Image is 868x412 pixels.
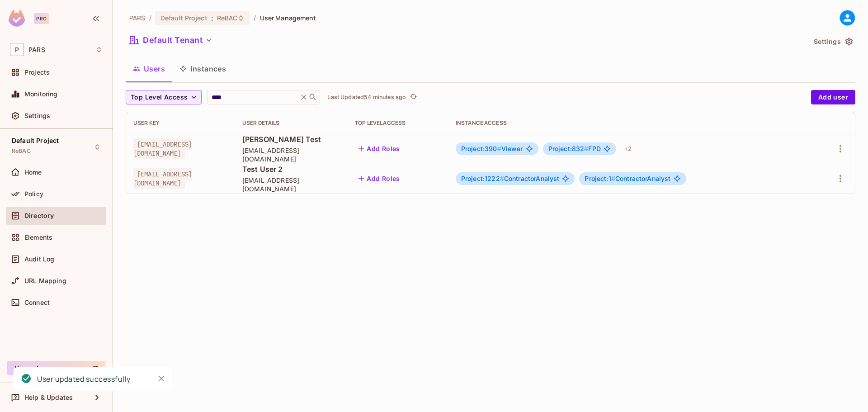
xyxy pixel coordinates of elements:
span: ReBAC [12,147,31,155]
span: # [611,175,615,182]
div: User Key [133,119,228,127]
button: Top Level Access [126,90,202,104]
span: Elements [24,234,52,241]
div: User Details [242,119,340,127]
div: Pro [34,13,49,24]
span: [PERSON_NAME] Test [242,134,340,144]
span: [EMAIL_ADDRESS][DOMAIN_NAME] [133,168,192,189]
span: Settings [24,112,50,119]
span: Home [24,169,42,176]
span: : [211,14,214,22]
span: Project:832 [548,145,589,152]
button: Settings [810,34,855,49]
button: Close [155,372,168,385]
span: Workspace: PARS [28,46,45,53]
button: Users [126,57,172,80]
button: Instances [172,57,233,80]
span: # [497,145,501,152]
div: + 2 [621,142,635,156]
span: ContractorAnalyst [461,175,560,182]
span: Viewer [461,145,523,152]
p: Last Updated 54 minutes ago [327,94,406,101]
img: SReyMgAAAABJRU5ErkJggg== [9,10,25,27]
button: Add user [811,90,855,104]
li: / [254,14,256,22]
span: Click to refresh data [406,92,419,103]
span: Project:1 [585,175,615,182]
span: ContractorAnalyst [585,175,670,182]
span: [EMAIL_ADDRESS][DOMAIN_NAME] [133,138,192,159]
span: Project:390 [461,145,501,152]
span: Top Level Access [131,92,188,103]
span: Directory [24,212,54,219]
div: Instance Access [456,119,805,127]
span: User Management [260,14,316,22]
span: # [584,145,588,152]
div: Top Level Access [355,119,441,127]
span: Default Project [12,137,59,144]
span: # [500,175,504,182]
span: Test User 2 [242,164,340,174]
span: Connect [24,299,50,306]
span: ReBAC [217,14,238,22]
span: refresh [410,93,417,102]
button: Add Roles [355,171,404,186]
span: Projects [24,69,50,76]
button: Add Roles [355,142,404,156]
span: Monitoring [24,90,58,98]
button: refresh [408,92,419,103]
span: [EMAIL_ADDRESS][DOMAIN_NAME] [242,176,340,193]
span: the active workspace [129,14,146,22]
button: Default Tenant [126,33,216,47]
div: User updated successfully [37,374,131,385]
li: / [149,14,151,22]
span: Default Project [160,14,208,22]
span: Project:1222 [461,175,504,182]
span: P [10,43,24,56]
span: Audit Log [24,256,54,263]
span: [EMAIL_ADDRESS][DOMAIN_NAME] [242,146,340,163]
span: FPD [548,145,601,152]
span: Policy [24,190,43,198]
span: URL Mapping [24,277,66,284]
